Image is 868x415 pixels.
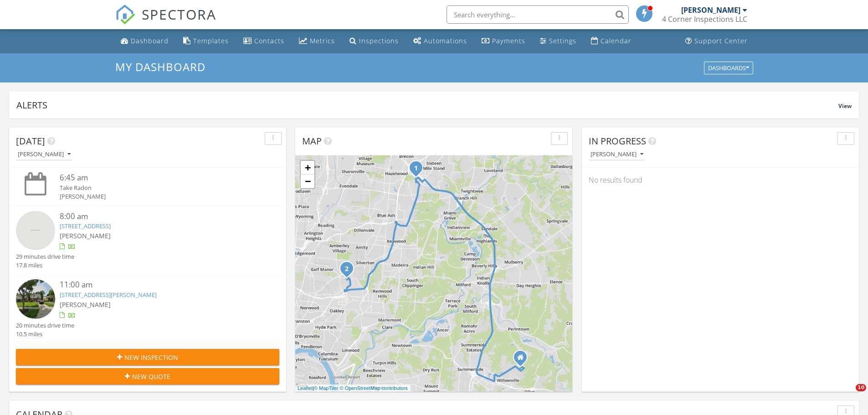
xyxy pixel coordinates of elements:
div: Dashboards [708,65,749,71]
div: 4 Corner Inspections LLC [662,15,747,24]
span: My Dashboard [115,59,205,74]
div: 29 minutes drive time [16,252,74,261]
a: Zoom in [301,161,314,174]
iframe: Intercom live chat [837,384,859,406]
div: Dashboard [131,36,169,45]
a: Support Center [682,33,751,50]
i: 1 [414,165,418,172]
div: Payments [492,36,525,45]
span: [PERSON_NAME] [60,300,111,309]
button: [PERSON_NAME] [16,149,72,161]
a: Settings [536,33,580,50]
span: [PERSON_NAME] [60,231,111,240]
a: Calendar [587,33,635,50]
div: 10.5 miles [16,330,74,338]
img: The Best Home Inspection Software - Spectora [115,5,135,25]
button: New Inspection [16,349,279,365]
a: Zoom out [301,174,314,188]
div: Take Radon [60,184,257,192]
div: 11:00 am [60,279,257,291]
div: 6:45 am [60,172,257,184]
input: Search everything... [447,5,629,24]
a: Automations (Basic) [410,33,471,50]
a: 11:00 am [STREET_ADDRESS][PERSON_NAME] [PERSON_NAME] 20 minutes drive time 10.5 miles [16,279,279,338]
a: Metrics [295,33,339,50]
div: Calendar [601,36,632,45]
div: Alerts [16,99,838,111]
div: Automations [424,36,467,45]
span: In Progress [589,135,646,147]
button: New Quote [16,368,279,384]
div: | [295,384,410,392]
span: New Inspection [124,353,178,362]
div: Support Center [694,36,748,45]
a: Contacts [240,33,288,50]
span: SPECTORA [142,5,216,24]
a: Payments [478,33,529,50]
div: 8:00 am [60,211,257,222]
span: Map [302,135,322,147]
div: Contacts [254,36,284,45]
a: Dashboard [117,33,172,50]
a: [STREET_ADDRESS] [60,222,111,230]
a: © OpenStreetMap contributors [340,385,408,391]
a: SPECTORA [115,12,216,31]
a: Leaflet [298,385,313,391]
i: 2 [345,266,349,272]
div: Inspections [359,36,399,45]
div: [PERSON_NAME] [18,151,71,158]
div: 4592 Allison Ln, Batavia OH 45103 [520,357,526,363]
span: [DATE] [16,135,45,147]
img: streetview [16,279,55,318]
div: 5907 Kimberly Ave, Cincinnati , OH 45213 [347,268,352,274]
div: 10873 Lake Thames Dr, Cincinnati, OH 45242 [416,168,421,173]
button: [PERSON_NAME] [589,149,645,161]
img: streetview [16,211,55,250]
div: No results found [582,168,859,192]
div: 17.8 miles [16,261,74,270]
a: Templates [180,33,232,50]
a: 8:00 am [STREET_ADDRESS] [PERSON_NAME] 29 minutes drive time 17.8 miles [16,211,279,270]
span: 10 [856,384,866,391]
div: [PERSON_NAME] [60,192,257,201]
div: 20 minutes drive time [16,321,74,330]
span: New Quote [132,372,170,381]
div: Metrics [310,36,335,45]
div: [PERSON_NAME] [681,5,740,15]
div: Settings [549,36,576,45]
div: [PERSON_NAME] [591,151,643,158]
a: [STREET_ADDRESS][PERSON_NAME] [60,291,157,299]
button: Dashboards [704,61,753,74]
a: © MapTiler [314,385,339,391]
a: Inspections [346,33,402,50]
span: View [838,102,852,110]
div: Templates [193,36,229,45]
